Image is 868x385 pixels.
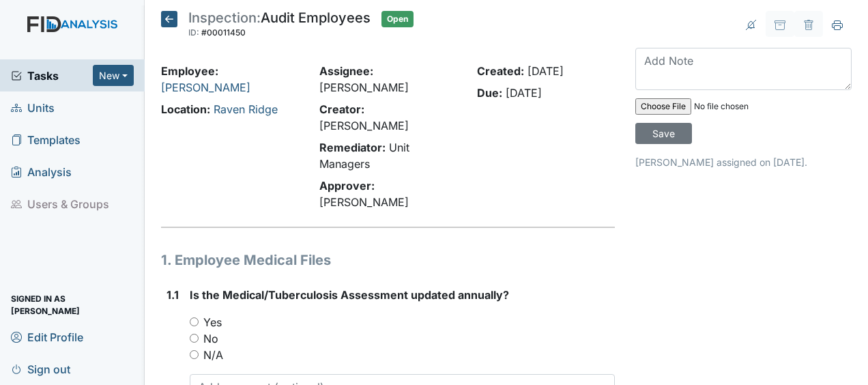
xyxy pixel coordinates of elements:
span: [PERSON_NAME] [319,81,409,94]
label: No [203,330,218,347]
span: Open [381,11,414,27]
span: Units [11,97,55,118]
button: New [93,65,134,86]
input: Save [635,123,692,144]
strong: Employee: [161,64,218,78]
strong: Created: [477,64,524,78]
strong: Creator: [319,102,364,116]
span: Signed in as [PERSON_NAME] [11,294,134,315]
strong: Assignee: [319,64,373,78]
input: Yes [190,317,199,326]
a: Raven Ridge [214,102,278,116]
label: 1.1 [167,287,179,303]
span: Inspection: [188,10,261,26]
span: [DATE] [506,86,542,100]
label: Yes [203,314,222,330]
span: ID: [188,27,199,38]
strong: Location: [161,102,210,116]
strong: Due: [477,86,502,100]
span: [PERSON_NAME] [319,119,409,132]
strong: Remediator: [319,141,386,154]
span: [DATE] [527,64,564,78]
span: [PERSON_NAME] [319,195,409,209]
span: #00011450 [201,27,246,38]
input: No [190,334,199,343]
a: Tasks [11,68,93,84]
span: Is the Medical/Tuberculosis Assessment updated annually? [190,288,509,302]
div: Audit Employees [188,11,371,41]
span: Templates [11,129,81,150]
strong: Approver: [319,179,375,192]
span: Sign out [11,358,70,380]
span: Edit Profile [11,326,83,347]
p: [PERSON_NAME] assigned on [DATE]. [635,155,852,169]
h1: 1. Employee Medical Files [161,250,615,270]
span: Analysis [11,161,72,182]
input: N/A [190,350,199,359]
a: [PERSON_NAME] [161,81,250,94]
label: N/A [203,347,223,363]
